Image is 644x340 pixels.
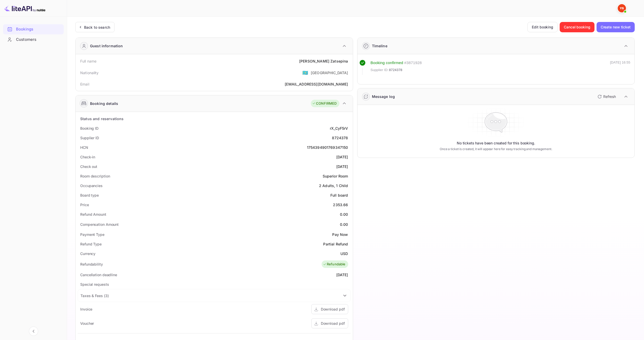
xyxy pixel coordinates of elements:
div: Occupancies [80,183,103,188]
div: 0.00 [340,212,348,217]
div: Customers [16,37,61,43]
div: Full name [80,58,96,64]
div: Superior Room [323,173,348,179]
button: Collapse navigation [29,327,38,336]
div: Timeline [372,43,387,49]
div: Guest information [90,43,123,49]
div: Pay Now [332,232,348,237]
div: Nationality [80,70,99,75]
div: Cancellation deadline [80,272,117,277]
div: Invoice [80,306,92,312]
div: [DATE] [336,154,348,160]
span: Supplier ID: [371,67,389,73]
img: LiteAPI logo [4,4,45,12]
button: Edit booking [527,22,558,32]
div: Booking details [90,101,118,106]
div: USD [340,251,348,256]
div: rX_CyF5rV [330,126,348,131]
div: Booking ID [80,126,99,131]
div: 2353.66 [333,202,348,207]
div: Bookings [16,26,61,32]
div: Compensation Amount [80,222,119,227]
div: Refund Amount [80,212,106,217]
div: Payment Type [80,232,104,237]
div: Booking confirmed [371,60,403,66]
div: CONFIRMED [312,101,337,106]
div: [PERSON_NAME] Zatsepina [299,58,348,64]
img: Yandex Support [618,4,626,12]
div: Download pdf [321,306,345,312]
div: # 3871928 [404,60,422,66]
a: Bookings [3,24,64,34]
span: 8724378 [389,67,402,73]
div: Price [80,202,89,207]
div: Bookings [3,24,64,34]
div: [GEOGRAPHIC_DATA] [311,70,348,75]
div: [EMAIL_ADDRESS][DOMAIN_NAME] [285,81,348,87]
div: [DATE] 16:55 [610,60,630,75]
div: Special requests [80,282,109,287]
div: Check-in [80,154,95,160]
div: Supplier ID [80,135,99,141]
p: No tickets have been created for this booking. [457,141,535,146]
div: Taxes & Fees ( 3 ) [80,293,109,298]
div: Download pdf [321,321,345,326]
div: 8724378 [332,135,348,141]
div: HCN [80,145,88,150]
button: Create new ticket [597,22,635,32]
div: Board type [80,192,99,198]
div: 0.00 [340,222,348,227]
div: 2 Adults, 1 Child [319,183,348,188]
button: Cancel booking [560,22,594,32]
p: Once a ticket is created, it will appear here for easy tracking and management. [421,147,571,151]
div: Check out [80,164,97,169]
span: United States [302,68,308,77]
div: Taxes & Fees (3) [78,289,350,302]
div: 1754394901769347150 [307,145,348,150]
div: Room description [80,173,110,179]
div: [DATE] [336,164,348,169]
a: Customers [3,35,64,44]
button: Refresh [594,92,618,101]
div: Message log [372,94,395,99]
div: Voucher [80,321,94,326]
div: Refundable [323,262,346,267]
p: Refresh [603,94,616,99]
div: Status and reservations [80,116,124,121]
div: Email [80,81,89,87]
div: Back to search [84,25,110,30]
div: Currency [80,251,95,256]
div: [DATE] [336,272,348,277]
div: Full board [330,192,348,198]
div: Refundability [80,261,103,267]
div: Partial Refund [323,241,348,247]
div: Refund Type [80,241,102,247]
